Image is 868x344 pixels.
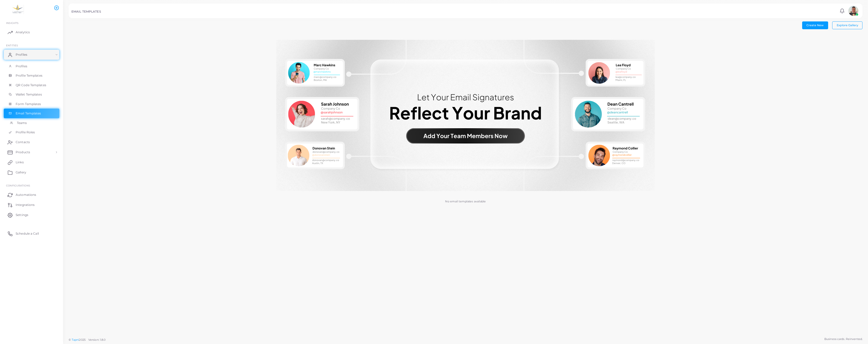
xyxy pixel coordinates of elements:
a: Form Templates [4,99,59,109]
span: Schedule a Call [16,231,39,236]
span: Explore Gallery [837,23,858,27]
span: QR Code Templates [16,83,46,87]
span: Integrations [16,203,35,207]
a: Schedule a Call [4,229,59,239]
a: Analytics [4,27,59,37]
span: ENTITIES [6,44,18,47]
a: Links [4,157,59,167]
a: Profiles [4,50,59,60]
a: Teams [4,118,59,128]
span: Email Templates [16,111,41,116]
a: Wallet Templates [4,90,59,99]
a: Contacts [4,137,59,147]
a: Integrations [4,200,59,210]
span: Teams [17,121,27,125]
a: Automations [4,190,59,200]
span: Settings [16,213,28,217]
span: Profile Templates [16,73,42,78]
span: Gallery [16,170,26,175]
a: avatar [847,6,860,16]
span: Contacts [16,140,30,144]
span: Analytics [16,30,30,35]
a: Gallery [4,167,59,177]
span: Version: 1.8.0 [88,338,106,341]
span: 2025 [79,338,85,342]
a: Settings [4,210,59,220]
button: Create New [802,21,828,29]
span: Business cards. Reinvented. [824,337,862,341]
span: Profile Roles [16,130,35,135]
a: QR Code Templates [4,80,59,90]
a: Profile Templates [4,71,59,80]
a: Email Templates [4,109,59,118]
span: Automations [16,193,36,197]
a: Profile Roles [4,128,59,137]
span: Products [16,150,30,154]
span: Configurations [6,184,30,187]
p: No email templates available [445,199,486,204]
span: © [69,338,105,342]
span: INSIGHTS [6,21,18,24]
a: Profiles [4,61,59,71]
span: Wallet Templates [16,92,42,97]
span: Links [16,160,24,165]
img: logo [5,5,33,14]
a: Products [4,147,59,157]
button: Explore Gallery [832,21,862,29]
span: Create New [806,23,824,27]
img: avatar [848,6,858,16]
h5: EMAIL TEMPLATES [71,10,101,13]
span: Form Templates [16,102,41,106]
img: No email templates [276,40,655,191]
span: Profiles [16,52,27,57]
span: Profiles [16,64,27,69]
a: Tapni [72,338,79,341]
